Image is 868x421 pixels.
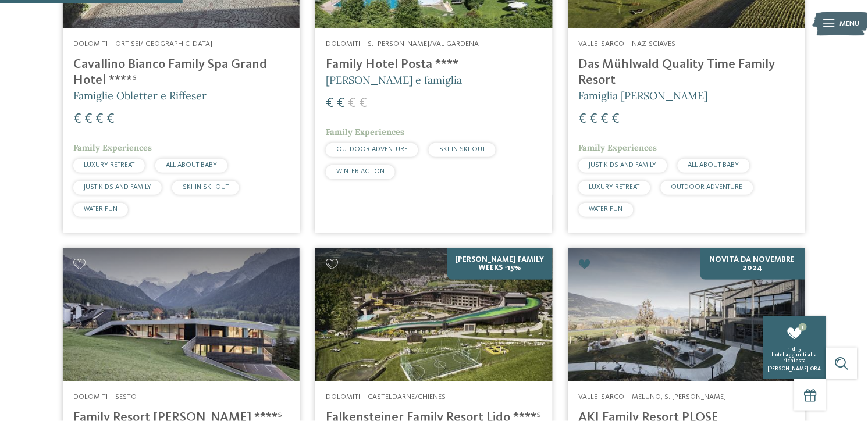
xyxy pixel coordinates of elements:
[768,366,821,372] span: [PERSON_NAME] ora
[589,206,623,213] span: WATER FUN
[84,162,134,169] span: LUXURY RETREAT
[84,184,151,191] span: JUST KIDS AND FAMILY
[688,162,739,169] span: ALL ABOUT BABY
[590,112,598,126] span: €
[326,40,479,48] span: Dolomiti – S. [PERSON_NAME]/Val Gardena
[348,97,356,110] span: €
[788,347,791,352] span: 1
[73,57,289,88] h4: Cavallino Bianco Family Spa Grand Hotel ****ˢ
[589,184,640,191] span: LUXURY RETREAT
[671,184,743,191] span: OUTDOOR ADVENTURE
[73,40,212,48] span: Dolomiti – Ortisei/[GEOGRAPHIC_DATA]
[601,112,609,126] span: €
[106,112,115,126] span: €
[63,248,300,381] img: Family Resort Rainer ****ˢ
[73,142,152,153] span: Family Experiences
[579,57,795,88] h4: Das Mühlwald Quality Time Family Resort
[568,248,805,381] img: Cercate un hotel per famiglie? Qui troverete solo i migliori!
[579,393,727,401] span: Valle Isarco – Meluno, S. [PERSON_NAME]
[359,97,367,110] span: €
[73,112,81,126] span: €
[798,347,801,352] span: 5
[439,146,485,153] span: SKI-IN SKI-OUT
[183,184,229,191] span: SKI-IN SKI-OUT
[763,316,826,379] a: 1 1 di 5 hotel aggiunti alla richiesta [PERSON_NAME] ora
[84,112,93,126] span: €
[326,127,404,137] span: Family Experiences
[166,162,217,169] span: ALL ABOUT BABY
[579,40,676,48] span: Valle Isarco – Naz-Sciaves
[589,162,657,169] span: JUST KIDS AND FAMILY
[579,112,587,126] span: €
[84,206,118,213] span: WATER FUN
[799,323,807,331] span: 1
[337,97,345,110] span: €
[336,146,408,153] span: OUTDOOR ADVENTURE
[579,142,657,153] span: Family Experiences
[73,89,207,102] span: Famiglie Obletter e Riffeser
[95,112,104,126] span: €
[326,57,542,73] h4: Family Hotel Posta ****
[326,393,446,401] span: Dolomiti – Casteldarne/Chienes
[73,393,137,401] span: Dolomiti – Sesto
[315,248,552,381] img: Cercate un hotel per famiglie? Qui troverete solo i migliori!
[326,73,462,87] span: [PERSON_NAME] e famiglia
[792,347,797,352] span: di
[336,168,385,175] span: WINTER ACTION
[612,112,620,126] span: €
[772,352,817,363] span: hotel aggiunti alla richiesta
[579,89,708,102] span: Famiglia [PERSON_NAME]
[326,97,334,110] span: €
